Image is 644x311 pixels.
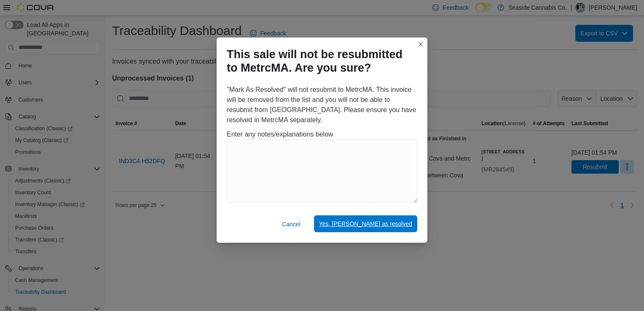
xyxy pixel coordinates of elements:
[416,39,426,49] button: Closes this modal window
[282,220,301,228] span: Cancel
[319,220,412,228] span: Yes, [PERSON_NAME] as resolved
[227,48,411,75] h1: This sale will not be resubmitted to MetrcMA. Are you sure?
[227,85,417,206] div: "Mark As Resolved" will not resubmit to MetrcMA. This invoice will be removed from the list and y...
[275,216,307,233] button: Cancel
[279,216,304,233] button: Cancel
[227,129,417,206] div: Enter any notes/explanations below
[314,215,417,232] button: Yes, [PERSON_NAME] as resolved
